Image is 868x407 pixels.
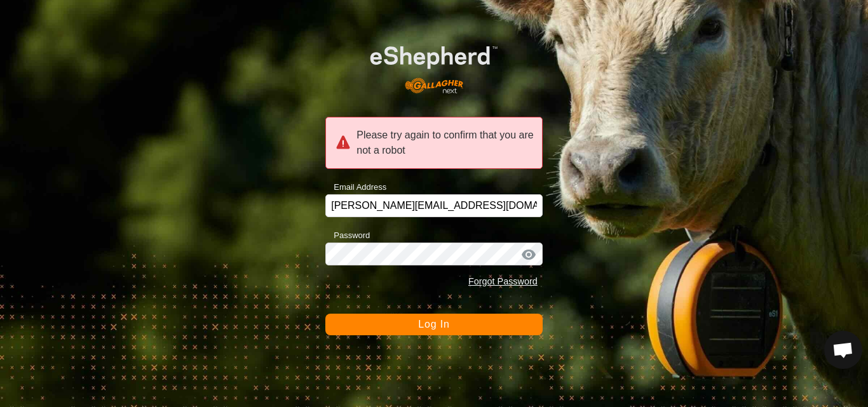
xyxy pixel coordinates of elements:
[824,331,862,369] a: Open chat
[325,194,543,217] input: Email Address
[325,117,543,169] div: Please try again to confirm that you are not a robot
[325,181,386,194] label: Email Address
[418,319,449,330] span: Log In
[325,229,370,242] label: Password
[347,28,520,102] img: E-shepherd Logo
[468,276,538,286] a: Forgot Password
[325,314,543,335] button: Log In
